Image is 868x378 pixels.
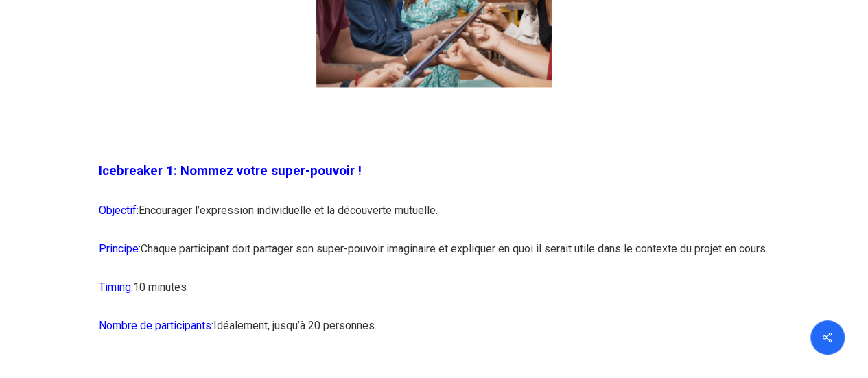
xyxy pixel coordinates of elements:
[99,199,770,237] p: Encourager l’expression individuelle et la découverte mutuelle.
[99,237,770,276] p: Chaque participant doit partager son super-pouvoir imaginaire et expliquer en quoi il serait util...
[99,276,770,314] p: 10 minutes
[99,318,213,331] span: Nombre de participants:
[99,241,141,255] span: Principe:
[99,280,133,293] span: Timing:
[99,203,139,216] span: Objectif:
[99,314,770,353] p: Idéalement, jusqu’à 20 personnes.
[99,163,362,178] span: Icebreaker 1: Nommez votre super-pouvoir !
